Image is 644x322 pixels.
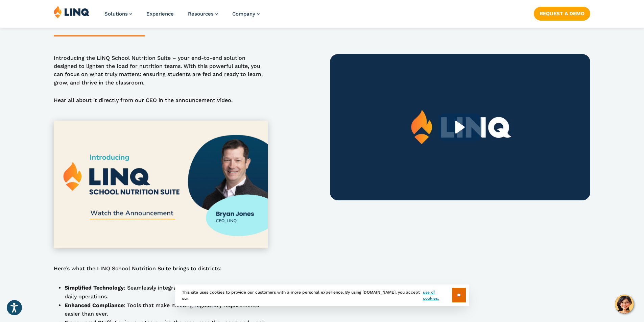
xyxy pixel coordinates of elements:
[146,11,174,17] a: Experience
[104,5,260,28] nav: Primary Navigation
[232,11,255,17] span: Company
[65,283,268,301] li: : Seamlessly integrated solutions to streamline your daily operations.
[423,289,452,301] a: use of cookies.
[615,295,634,314] button: Hello, have a question? Let’s chat.
[438,114,481,141] div: Play
[188,11,218,17] a: Resources
[54,96,268,104] p: Hear all about it directly from our CEO in the announcement video.
[104,11,132,17] a: Solutions
[65,284,124,291] strong: Simplified Technology
[54,5,90,18] img: LINQ | K‑12 Software
[534,7,590,20] a: Request a Demo
[534,5,590,20] nav: Button Navigation
[232,11,260,17] a: Company
[188,11,214,17] span: Resources
[54,54,268,87] p: Introducing the LINQ School Nutrition Suite – your end-to-end solution designed to lighten the lo...
[104,11,128,17] span: Solutions
[54,265,268,273] p: Here’s what the LINQ School Nutrition Suite brings to districts:
[175,284,469,306] div: This site uses cookies to provide our customers with a more personal experience. By using [DOMAIN...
